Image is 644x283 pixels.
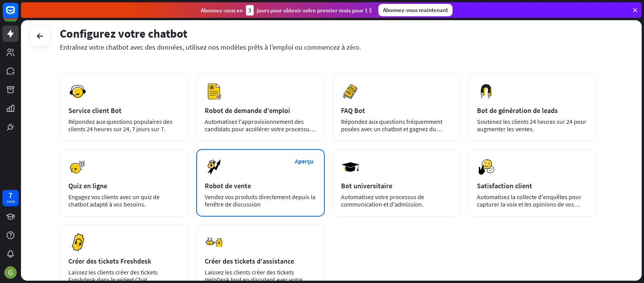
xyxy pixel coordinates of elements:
div: Satisfaction client [477,181,588,190]
div: Créer des tickets d'assistance [205,257,316,266]
div: 7 [9,192,12,199]
a: 7 Jours [2,190,19,206]
div: Bot universitaire [341,181,453,190]
div: Créer des tickets Freshdesk [68,257,180,266]
button: Ouvrir le widget de chat LiveChat [6,3,30,26]
div: Abonnez-vous maintenant [378,4,453,16]
div: Engagez vos clients avec un quiz de chatbot adapté à vos besoins. [68,193,180,208]
div: Quiz en ligne [68,181,180,190]
div: Automatisez l'approvisionnement des candidats pour accélérer votre processus d'embauche. [205,118,316,133]
div: Abonnez-vous en jours pour obtenir votre premier mois pour 1 $ [201,5,372,16]
div: Automatisez la collecte d'enquêtes pour capturer la voix et les opinions de vos clients. [477,193,588,208]
div: Automatisez votre processus de communication et d'admission. [341,193,453,208]
div: Répondez aux questions populaires des clients 24 heures sur 24, 7 jours sur 7. [68,118,180,133]
div: Configurez votre chatbot [60,26,597,41]
div: 3 [246,5,254,16]
div: Robot de vente [205,181,316,190]
div: Répondez aux questions fréquemment posées avec un chatbot et gagnez du temps. [341,118,453,133]
div: Vendez vos produits directement depuis la fenêtre de discussion [205,193,316,208]
div: Bot de génération de leads [477,106,588,115]
div: FAQ Bot [341,106,453,115]
div: Entraînez votre chatbot avec des données, utilisez nos modèles prêts à l'emploi ou commencez à zéro. [60,43,597,52]
div: Jours [6,199,15,204]
button: Aperçu [289,154,320,168]
div: Robot de demande d'emploi [205,106,316,115]
div: Soutenez les clients 24 heures sur 24 pour augmenter les ventes. [477,118,588,133]
div: Service client Bot [68,106,180,115]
